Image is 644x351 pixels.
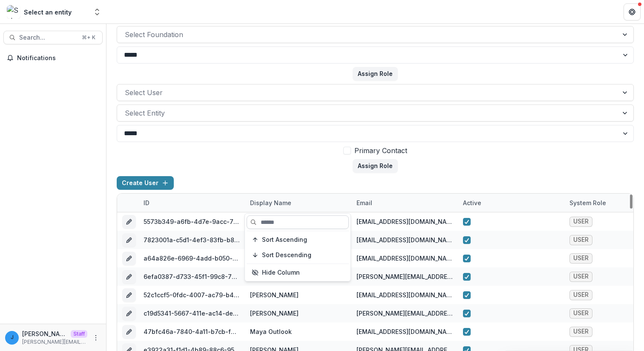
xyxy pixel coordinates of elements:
[356,309,453,318] div: [PERSON_NAME][EMAIL_ADDRESS][DOMAIN_NAME]
[356,327,453,336] div: [EMAIL_ADDRESS][DOMAIN_NAME]
[351,194,458,212] div: email
[19,34,77,41] span: Search...
[91,3,103,20] button: Open entity switcher
[91,333,101,343] button: More
[144,254,240,263] div: a64a826e-6969-4add-b050-b13618fb0a52
[144,290,240,299] div: 52c1ccf5-0fdc-4007-ac79-b456eefbd958
[564,198,611,207] div: System Role
[144,272,240,281] div: 6efa0387-d733-45f1-99c8-7565e89e3db0
[250,327,292,336] div: Maya Outlook
[17,55,99,62] span: Notifications
[573,236,589,244] span: USER
[262,236,307,244] span: Sort Ascending
[3,51,103,65] button: Notifications
[356,272,453,281] div: [PERSON_NAME][EMAIL_ADDRESS][DOMAIN_NAME]
[245,194,351,212] div: Display Name
[22,329,67,338] p: [PERSON_NAME][EMAIL_ADDRESS][DOMAIN_NAME]
[7,5,20,19] img: Select an entity
[138,198,155,207] div: ID
[144,217,240,226] div: 5573b349-a6fb-4d7e-9acc-730943fb045b
[122,288,136,302] button: edit
[22,338,87,346] p: [PERSON_NAME][EMAIL_ADDRESS][DOMAIN_NAME]
[24,8,72,17] div: Select an entity
[458,198,486,207] div: Active
[351,198,377,207] div: email
[80,33,97,42] div: ⌘ + K
[573,328,589,335] span: USER
[117,176,174,190] button: Create User
[262,252,311,259] span: Sort Descending
[122,252,136,265] button: edit
[122,307,136,320] button: edit
[573,255,589,262] span: USER
[3,31,103,44] button: Search...
[356,254,453,263] div: [EMAIL_ADDRESS][DOMAIN_NAME]
[122,215,136,229] button: edit
[138,194,245,212] div: ID
[356,235,453,244] div: [EMAIL_ADDRESS][DOMAIN_NAME]
[573,273,589,280] span: USER
[356,217,453,226] div: [EMAIL_ADDRESS][DOMAIN_NAME]
[353,159,398,173] button: Assign Role
[458,194,564,212] div: Active
[245,198,296,207] div: Display Name
[71,330,87,338] p: Staff
[247,233,349,247] button: Sort Ascending
[250,290,299,299] div: [PERSON_NAME]
[144,309,240,318] div: c19d5341-5667-411e-ac14-deab3810b776
[247,248,349,262] button: Sort Descending
[11,335,14,340] div: jonah@trytemelio.com
[353,67,398,81] button: Assign Role
[247,266,349,279] button: Hide Column
[122,233,136,247] button: edit
[144,327,240,336] div: 47bfc46a-7840-4a11-b7cb-f0e9045e12f1
[624,3,641,20] button: Get Help
[250,309,299,318] div: [PERSON_NAME]
[573,218,589,225] span: USER
[122,270,136,284] button: edit
[144,235,240,244] div: 7823001a-c5d1-4ef3-83fb-b8bd4f50ab9c
[356,290,453,299] div: [EMAIL_ADDRESS][DOMAIN_NAME]
[354,145,407,156] span: Primary Contact
[573,291,589,299] span: USER
[122,325,136,339] button: edit
[573,310,589,317] span: USER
